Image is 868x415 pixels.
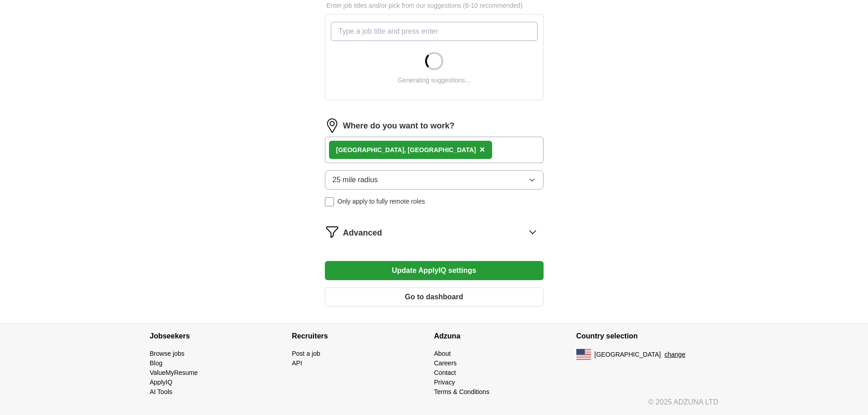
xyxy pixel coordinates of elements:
[434,369,456,376] a: Contact
[325,261,544,280] button: Update ApplyIQ settings
[343,227,382,239] span: Advanced
[150,379,173,386] a: ApplyIQ
[333,174,378,185] span: 25 mile radius
[325,170,544,190] button: 25 mile radius
[143,397,726,415] div: © 2025 ADZUNA LTD
[576,323,719,349] h4: Country selection
[325,1,544,10] p: Enter job titles and/or pick from our suggestions (6-10 recommended)
[338,197,425,206] span: Only apply to fully remote roles
[434,350,451,357] a: About
[150,369,198,376] a: ValueMyResume
[595,350,661,359] span: [GEOGRAPHIC_DATA]
[331,22,538,41] input: Type a job title and press enter
[398,76,471,85] div: Generating suggestions...
[325,118,339,133] img: location.png
[343,120,455,132] label: Where do you want to work?
[292,359,303,367] a: API
[150,350,185,357] a: Browse jobs
[434,379,455,386] a: Privacy
[434,388,489,395] a: Terms & Conditions
[325,197,334,206] input: Only apply to fully remote roles
[479,144,485,154] span: ×
[292,350,320,357] a: Post a job
[479,143,485,157] button: ×
[664,350,685,359] button: change
[336,145,476,155] div: [GEOGRAPHIC_DATA], [GEOGRAPHIC_DATA]
[325,287,544,307] button: Go to dashboard
[150,388,173,395] a: AI Tools
[434,359,457,367] a: Careers
[150,359,163,367] a: Blog
[576,349,591,360] img: US flag
[325,225,339,239] img: filter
